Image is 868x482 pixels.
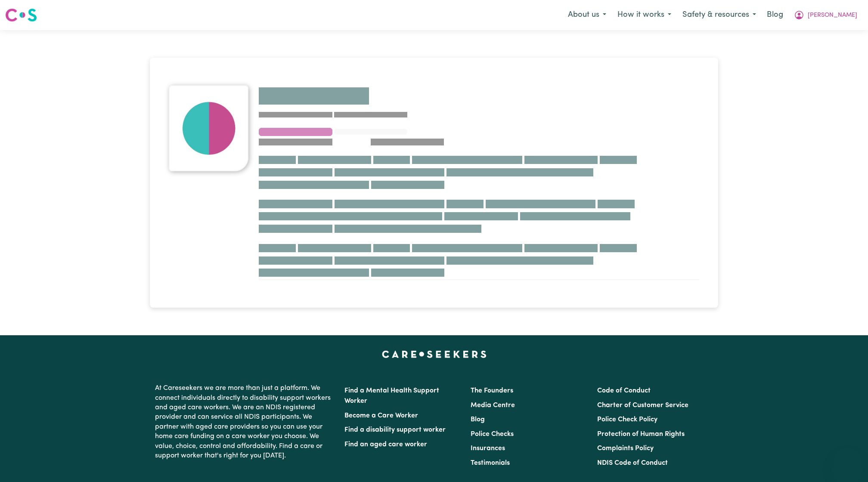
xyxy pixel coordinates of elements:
a: Find an aged care worker [344,441,427,448]
a: Careseekers logo [5,5,37,25]
a: Media Centre [471,402,515,409]
a: Become a Care Worker [344,412,418,419]
a: Police Check Policy [597,416,657,423]
button: Safety & resources [677,6,762,24]
a: Testimonials [471,460,510,467]
a: The Founders [471,387,513,394]
button: My Account [788,6,863,24]
a: Blog [471,416,485,423]
a: Blog [762,6,788,25]
img: Careseekers logo [5,7,37,23]
a: Code of Conduct [597,387,651,394]
button: About us [562,6,612,24]
a: Protection of Human Rights [597,431,685,438]
a: Find a Mental Health Support Worker [344,387,439,405]
a: Careseekers home page [382,351,487,358]
button: How it works [612,6,677,24]
a: Police Checks [471,431,514,438]
span: [PERSON_NAME] [808,11,857,20]
a: Charter of Customer Service [597,402,688,409]
iframe: Button to launch messaging window [834,448,861,475]
a: Find a disability support worker [344,426,446,433]
a: Insurances [471,445,505,452]
a: Complaints Policy [597,445,654,452]
a: NDIS Code of Conduct [597,460,668,467]
p: At Careseekers we are more than just a platform. We connect individuals directly to disability su... [155,380,334,464]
